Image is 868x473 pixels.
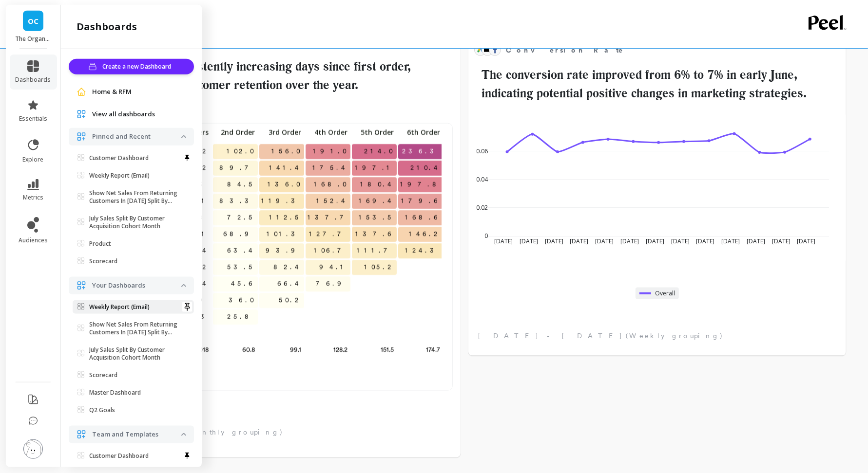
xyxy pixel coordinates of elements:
[259,126,304,139] p: 3rd Order
[400,144,443,159] span: 236.3
[407,227,443,241] span: 146.2
[181,135,186,138] img: down caret icon
[92,430,181,439] p: Team and Templates
[212,126,259,142] div: Toggle SortBy
[408,161,443,175] span: 210.4
[23,194,43,201] span: metrics
[181,284,186,287] img: down caret icon
[306,210,353,225] span: 137.7
[259,126,305,142] div: Toggle SortBy
[19,115,47,123] span: essentials
[89,321,181,336] p: Show Net Sales From Returning Customers In [DATE] Split By Customer Cohort Month (first Order Mon...
[77,132,86,142] img: navigation item icon
[23,156,44,164] span: explore
[506,43,809,57] span: Conversion Rate
[259,194,304,208] span: 119.3
[16,35,51,43] p: The Organic Protein Company
[16,76,51,84] span: dashboards
[354,128,394,136] span: 5th Order
[264,243,304,258] span: 93.9
[225,243,258,258] span: 63.4
[102,62,174,72] span: Create a new Dashboard
[23,439,43,459] img: profile picture
[352,343,397,357] p: 151.5
[626,331,723,341] span: (Weekly grouping)
[92,109,186,119] a: View all dashboards
[398,343,443,357] p: 174.7
[217,161,258,175] span: 89.7
[306,343,350,357] p: 128.2
[69,59,194,74] button: Create a new Dashboard
[267,210,304,225] span: 112.5
[271,260,304,274] span: 82.4
[229,276,258,291] span: 45.6
[478,331,623,341] span: [DATE] - [DATE]
[28,16,39,27] span: OC
[307,227,350,241] span: 127.7
[89,303,150,311] p: Weekly Report (Email)
[311,144,350,159] span: 191.0
[400,128,440,136] span: 6th Order
[225,309,258,324] span: 25.8
[89,172,150,180] p: Weekly Report (Email)
[353,227,397,241] span: 137.6
[92,132,181,142] p: Pinned and Recent
[506,45,624,55] span: Conversion Rate
[314,276,350,291] span: 76.9
[655,290,675,297] span: Overall
[398,126,444,142] div: Toggle SortBy
[355,243,397,258] span: 111.7
[181,433,186,436] img: down caret icon
[352,126,397,139] p: 5th Order
[474,66,840,102] h2: The conversion rate improved from 6% to 7% in early June, indicating potential positive changes i...
[357,194,397,208] span: 169.4
[19,236,48,244] span: audiences
[351,126,398,142] div: Toggle SortBy
[267,161,304,175] span: 141.4
[259,343,304,357] p: 99.1
[225,260,258,274] span: 53.5
[398,177,445,192] span: 197.8
[306,126,350,139] p: 4th Order
[77,20,137,34] h2: dashboards
[398,126,443,139] p: 6th Order
[221,227,258,241] span: 68.9
[92,109,155,119] span: View all dashboards
[277,293,304,308] span: 50.2
[217,194,258,208] span: 83.3
[77,87,86,97] img: navigation item icon
[213,343,258,357] p: 60.8
[77,430,86,439] img: navigation item icon
[399,194,443,208] span: 179.6
[181,427,283,437] span: (Monthly grouping)
[89,257,117,265] p: Scorecard
[225,177,258,192] span: 84.5
[314,194,350,208] span: 152.4
[89,452,149,460] p: Customer Dashboard
[89,406,115,414] p: Q2 Goals
[225,144,258,159] span: 102.0
[89,240,111,248] p: Product
[362,260,397,274] span: 105.2
[89,346,181,362] p: July Sales Split By Customer Acquisition Cohort Month
[227,293,258,308] span: 36.0
[89,189,181,205] p: Show Net Sales From Returning Customers In [DATE] Split By Customer Cohort Month (first Order Mon...
[77,281,86,291] img: navigation item icon
[261,128,301,136] span: 3rd Order
[353,161,397,175] span: 197.1
[275,276,304,291] span: 66.4
[403,243,443,258] span: 124.3
[317,260,350,274] span: 94.1
[310,161,350,175] span: 175.4
[92,87,132,97] span: Home & RFM
[312,177,350,192] span: 168.0
[89,154,149,162] p: Customer Dashboard
[89,371,117,379] p: Scorecard
[403,210,443,225] span: 168.6
[265,227,304,241] span: 101.3
[213,126,258,139] p: 2nd Order
[225,210,258,225] span: 72.5
[357,210,397,225] span: 153.5
[270,144,304,159] span: 156.0
[312,243,350,258] span: 106.7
